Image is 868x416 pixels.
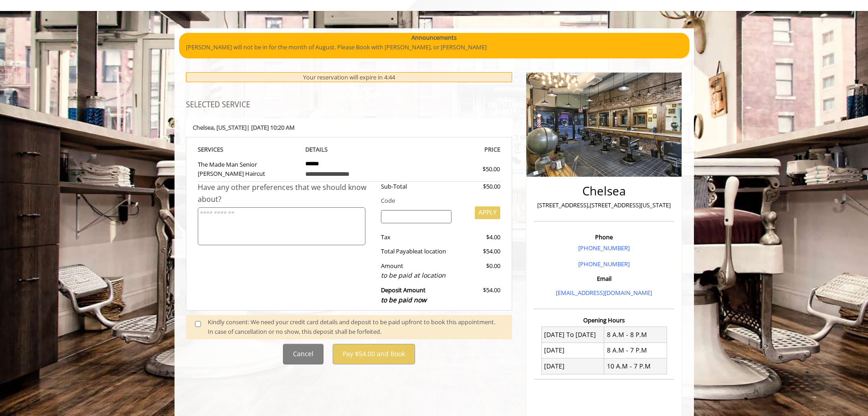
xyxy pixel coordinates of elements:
div: $54.00 [458,247,500,256]
a: [PHONE_NUMBER] [578,260,630,268]
div: Sub-Total [374,182,458,191]
div: Your reservation will expire in 4:44 [186,72,513,83]
div: to be paid at location [381,270,452,280]
div: $50.00 [458,182,500,191]
td: The Made Man Senior [PERSON_NAME] Haircut [198,155,299,182]
h3: Phone [536,234,672,240]
div: $54.00 [458,285,500,305]
p: [PERSON_NAME] will not be in for the month of August. Please Book with [PERSON_NAME], or [PERSON_... [186,42,683,52]
div: $0.00 [458,261,500,281]
div: $4.00 [458,232,500,242]
b: Chelsea | [DATE] 10:20 AM [193,123,295,132]
th: DETAILS [298,144,400,155]
button: Pay $54.00 and Book [333,344,415,364]
td: 10 A.M - 7 P.M [604,358,667,374]
h3: Email [536,275,672,282]
h3: Opening Hours [534,317,674,323]
b: Announcements [411,33,457,42]
th: PRICE [400,144,501,155]
button: APPLY [475,206,500,219]
th: SERVICE [198,144,299,155]
td: [DATE] To [DATE] [541,327,604,342]
td: [DATE] [541,342,604,358]
b: Deposit Amount [381,286,426,304]
span: , [US_STATE] [214,123,247,132]
td: 8 A.M - 7 P.M [604,342,667,358]
h3: SELECTED SERVICE [186,101,513,109]
a: [EMAIL_ADDRESS][DOMAIN_NAME] [556,289,652,297]
span: to be paid now [381,295,426,304]
div: Amount [374,261,458,281]
td: [DATE] [541,358,604,374]
div: Have any other preferences that we should know about? [198,182,375,205]
div: $50.00 [450,164,500,174]
a: [PHONE_NUMBER] [578,244,630,252]
span: at location [417,247,446,255]
span: S [220,145,223,153]
h2: Chelsea [536,184,672,198]
td: 8 A.M - 8 P.M [604,327,667,342]
div: Code [374,196,500,205]
div: Tax [374,232,458,242]
div: Kindly consent: We need your credit card details and deposit to be paid upfront to book this appo... [208,317,503,337]
button: Cancel [283,344,324,364]
div: Total Payable [374,247,458,256]
p: [STREET_ADDRESS],[STREET_ADDRESS][US_STATE] [536,200,672,210]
